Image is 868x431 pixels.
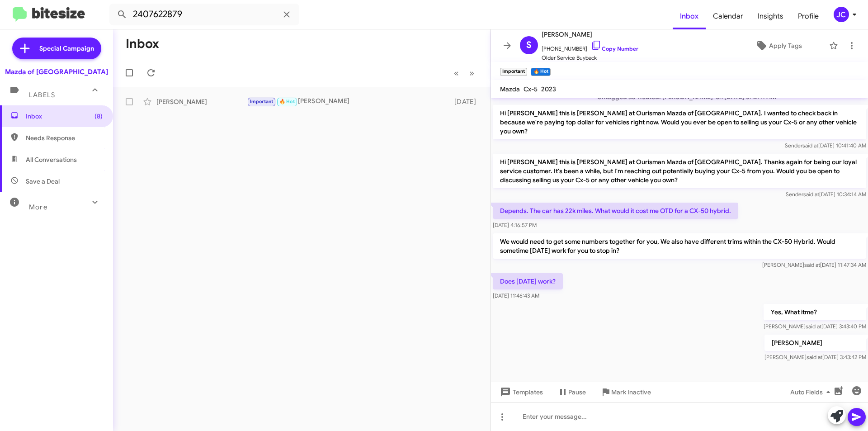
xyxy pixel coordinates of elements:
span: [PERSON_NAME] [DATE] 3:43:40 PM [764,323,866,330]
span: Older Service Buyback [542,53,638,62]
span: S [526,38,532,52]
span: said at [803,191,819,198]
span: Apply Tags [769,38,802,54]
span: More [29,203,47,211]
a: Insights [750,3,791,29]
span: said at [807,354,822,360]
a: Copy Number [591,45,638,52]
div: [PERSON_NAME] [247,96,450,107]
span: » [469,67,474,79]
small: Important [500,68,527,76]
span: Cx-5 [524,85,538,93]
button: Auto Fields [783,384,841,400]
a: Calendar [706,3,750,29]
span: (8) [94,112,103,121]
h1: Inbox [126,37,159,51]
p: Yes, What itme? [764,304,866,320]
span: « [454,67,459,79]
span: Auto Fields [790,384,834,400]
span: Inbox [26,112,103,121]
span: [PHONE_NUMBER] [542,40,638,53]
button: Next [464,64,480,82]
input: Search [109,4,299,25]
span: 🔥 Hot [279,99,295,104]
p: Does [DATE] work? [493,273,563,289]
span: Labels [29,91,55,99]
div: Mazda of [GEOGRAPHIC_DATA] [5,67,108,76]
a: Profile [791,3,826,29]
button: Pause [550,384,593,400]
span: said at [806,323,821,330]
p: We would need to get some numbers together for you, We also have different trims within the CX-50... [493,233,866,259]
div: JC [834,7,849,22]
span: [PERSON_NAME] [542,29,638,40]
span: Save a Deal [26,177,60,186]
nav: Page navigation example [449,64,480,82]
span: Mazda [500,85,520,93]
div: [PERSON_NAME] [156,97,247,106]
span: Special Campaign [39,44,94,53]
span: All Conversations [26,155,77,164]
span: [PERSON_NAME] [DATE] 11:47:34 AM [762,261,866,268]
span: said at [804,261,820,268]
span: Templates [498,384,543,400]
p: Hi [PERSON_NAME] this is [PERSON_NAME] at Ourisman Mazda of [GEOGRAPHIC_DATA]. Thanks again for b... [493,154,866,188]
span: Sender [DATE] 10:34:14 AM [786,191,866,198]
small: 🔥 Hot [531,68,550,76]
p: Depends. The car has 22k miles. What would it cost me OTD for a CX-50 hybrid. [493,203,738,219]
span: said at [802,142,818,149]
button: JC [826,7,858,22]
span: [DATE] 4:16:57 PM [493,222,537,228]
span: Needs Response [26,133,103,142]
a: Special Campaign [12,38,101,59]
span: Pause [568,384,586,400]
span: Sender [DATE] 10:41:40 AM [785,142,866,149]
button: Templates [491,384,550,400]
p: Hi [PERSON_NAME] this is [PERSON_NAME] at Ourisman Mazda of [GEOGRAPHIC_DATA]. I wanted to check ... [493,105,866,139]
span: Important [250,99,274,104]
button: Apply Tags [732,38,825,54]
span: [DATE] 11:46:43 AM [493,292,539,299]
span: [PERSON_NAME] [DATE] 3:43:42 PM [764,354,866,360]
p: [PERSON_NAME] [764,335,866,351]
a: Inbox [673,3,706,29]
span: Mark Inactive [611,384,651,400]
div: [DATE] [450,97,483,106]
span: 2023 [541,85,556,93]
button: Mark Inactive [593,384,658,400]
button: Previous [448,64,464,82]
